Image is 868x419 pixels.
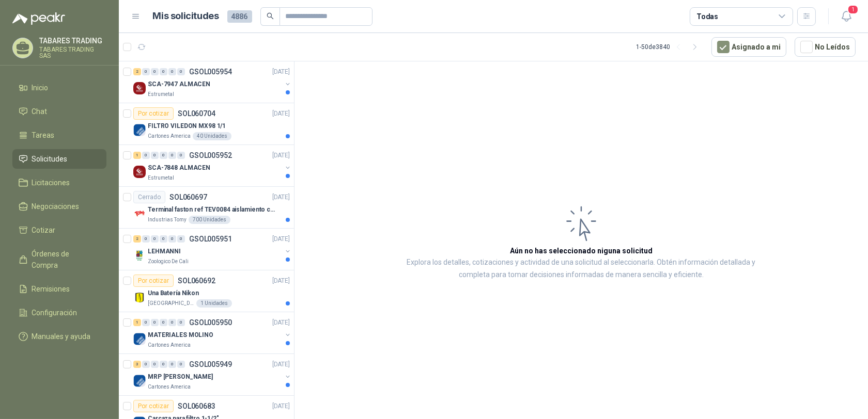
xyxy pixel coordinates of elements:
p: SOL060683 [178,402,215,410]
button: 1 [837,7,856,26]
button: No Leídos [795,37,856,57]
div: 1 [133,319,141,326]
div: 40 Unidades [193,132,231,140]
a: 1 0 0 0 0 0 GSOL005952[DATE] Company LogoSCA-7848 ALMACENEstrumetal [133,149,292,182]
img: Company Logo [133,249,146,262]
div: 0 [177,152,185,159]
div: 1 [133,152,141,159]
a: Órdenes de Compra [12,244,106,275]
span: Tareas [32,130,55,141]
img: Company Logo [133,166,146,178]
div: 0 [142,235,150,243]
a: 3 0 0 0 0 0 GSOL005949[DATE] Company LogoMRP [PERSON_NAME]Cartones America [133,358,292,391]
div: 0 [142,68,150,75]
p: Industrias Tomy [148,216,187,224]
span: Inicio [32,82,49,93]
p: SCA-7947 ALMACEN [148,79,210,89]
p: TABARES TRADING SAS [39,46,106,59]
p: Cartones America [148,132,191,140]
div: 0 [168,361,176,368]
span: Órdenes de Compra [32,248,97,271]
div: 0 [160,319,167,326]
a: Configuración [12,303,106,323]
a: Licitaciones [12,173,106,192]
div: 0 [160,152,167,159]
a: 1 0 0 0 0 0 GSOL005950[DATE] Company LogoMATERIALES MOLINOCartones America [133,316,292,349]
div: Por cotizar [133,107,174,120]
div: Por cotizar [133,275,174,287]
p: GSOL005951 [189,235,232,243]
p: Una Batería Nikon [148,288,199,298]
p: MATERIALES MOLINO [148,330,213,340]
p: [DATE] [272,401,290,411]
div: 0 [177,319,185,326]
p: [DATE] [272,67,290,77]
p: [GEOGRAPHIC_DATA] [148,299,194,308]
p: LEHMANNI [148,247,181,256]
div: 0 [160,235,167,243]
a: Chat [12,102,106,121]
div: 1 Unidades [196,299,232,308]
p: [DATE] [272,318,290,328]
div: 0 [151,361,159,368]
div: 0 [160,361,167,368]
div: Cerrado [133,191,165,203]
div: 0 [177,235,185,243]
button: Asignado a mi [711,37,786,57]
a: Inicio [12,78,106,98]
div: 3 [133,361,141,368]
span: 4886 [227,10,252,23]
div: Por cotizar [133,400,174,412]
span: Solicitudes [32,153,68,165]
span: 1 [847,5,859,14]
p: Estrumetal [148,174,174,182]
a: 2 0 0 0 0 0 GSOL005951[DATE] Company LogoLEHMANNIZoologico De Cali [133,233,292,266]
p: FILTRO VILEDON MX98 1/1 [148,121,226,131]
img: Company Logo [133,375,146,387]
p: [DATE] [272,109,290,119]
a: Solicitudes [12,149,106,169]
span: Chat [32,106,48,117]
a: CerradoSOL060697[DATE] Company LogoTerminal faston ref TEV0084 aislamiento completoIndustrias Tom... [119,187,294,229]
div: 0 [151,319,159,326]
p: MRP [PERSON_NAME] [148,372,213,382]
a: Negociaciones [12,197,106,216]
div: 0 [160,68,167,75]
span: search [267,12,274,20]
p: [DATE] [272,192,290,202]
h3: Aún no has seleccionado niguna solicitud [510,245,653,256]
img: Company Logo [133,333,146,345]
span: Cotizar [32,224,56,236]
p: SOL060692 [178,277,215,284]
div: 0 [142,152,150,159]
div: 2 [133,68,141,75]
a: Remisiones [12,279,106,299]
p: GSOL005949 [189,361,232,368]
div: 0 [168,319,176,326]
span: Manuales y ayuda [32,331,91,342]
p: [DATE] [272,234,290,244]
div: 0 [168,68,176,75]
div: 0 [142,361,150,368]
a: Por cotizarSOL060704[DATE] Company LogoFILTRO VILEDON MX98 1/1Cartones America40 Unidades [119,103,294,145]
div: 0 [168,235,176,243]
div: Todas [696,11,718,22]
a: 2 0 0 0 0 0 GSOL005954[DATE] Company LogoSCA-7947 ALMACENEstrumetal [133,66,292,99]
img: Company Logo [133,291,146,303]
div: 0 [177,68,185,75]
div: 2 [133,235,141,243]
div: 0 [151,68,159,75]
p: Cartones America [148,383,191,391]
a: Cotizar [12,220,106,240]
p: Cartones America [148,341,191,349]
img: Company Logo [133,124,146,136]
h1: Mis solicitudes [153,9,219,24]
span: Licitaciones [32,177,70,188]
div: 1 - 50 de 3840 [636,39,703,55]
span: Negociaciones [32,201,80,212]
p: SOL060704 [178,110,215,117]
p: GSOL005954 [189,68,232,75]
div: 0 [151,152,159,159]
div: 700 Unidades [189,216,230,224]
p: [DATE] [272,276,290,286]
